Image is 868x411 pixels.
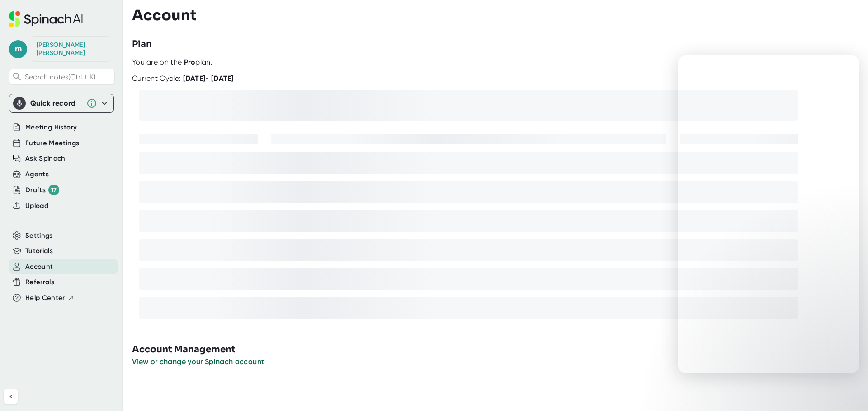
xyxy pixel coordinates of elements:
div: Current Cycle: [132,74,234,83]
button: Referrals [25,277,54,287]
div: Melissa Duncan [37,41,104,57]
h3: Account Management [132,343,868,356]
button: View or change your Spinach account [132,356,264,367]
div: Drafts [25,185,59,195]
span: m [9,40,27,58]
div: You are on the plan. [132,58,864,67]
button: Tutorials [25,246,53,256]
button: Collapse sidebar [4,389,18,404]
button: Account [25,262,53,272]
span: View or change your Spinach account [132,357,264,366]
span: Search notes (Ctrl + K) [25,73,112,81]
div: 17 [48,185,59,195]
b: [DATE] - [DATE] [183,74,234,83]
h3: Account [132,7,197,24]
div: Quick record [30,99,82,108]
button: Future Meetings [25,138,79,148]
div: Quick record [13,94,110,112]
button: Drafts 17 [25,185,59,195]
h3: Plan [132,37,152,51]
b: Pro [184,58,196,66]
button: Agents [25,169,49,180]
iframe: Intercom live chat [837,380,859,402]
button: Upload [25,201,48,211]
button: Meeting History [25,122,77,133]
button: Ask Spinach [25,153,66,164]
button: Help Center [25,293,75,303]
iframe: Intercom live chat [678,55,859,373]
button: Settings [25,231,53,241]
span: Help Center [25,293,65,303]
